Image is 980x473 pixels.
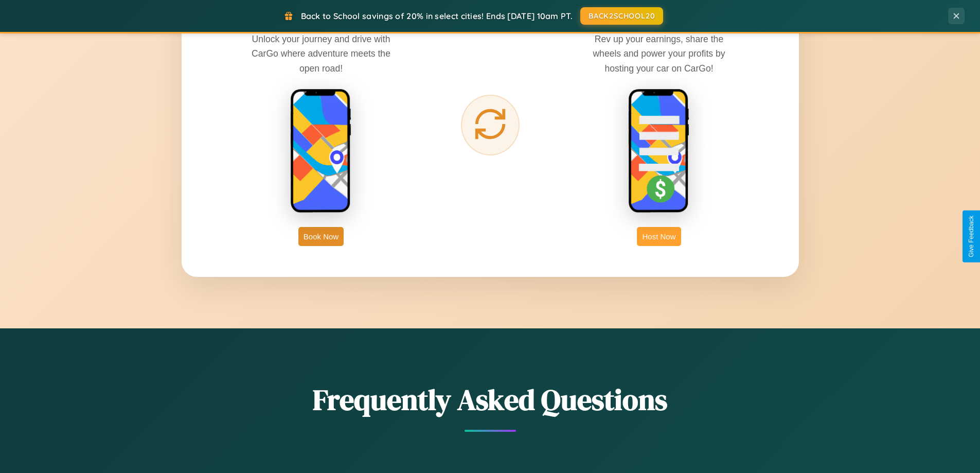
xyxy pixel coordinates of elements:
button: BACK2SCHOOL20 [580,7,663,25]
p: Rev up your earnings, share the wheels and power your profits by hosting your car on CarGo! [582,32,736,75]
span: Back to School savings of 20% in select cities! Ends [DATE] 10am PT. [301,11,573,21]
button: Host Now [637,227,681,246]
h2: Frequently Asked Questions [182,380,799,419]
img: host phone [628,89,690,214]
p: Unlock your journey and drive with CarGo where adventure meets the open road! [244,32,398,75]
button: Book Now [298,227,344,246]
div: Give Feedback [968,216,975,257]
img: rent phone [290,89,352,214]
